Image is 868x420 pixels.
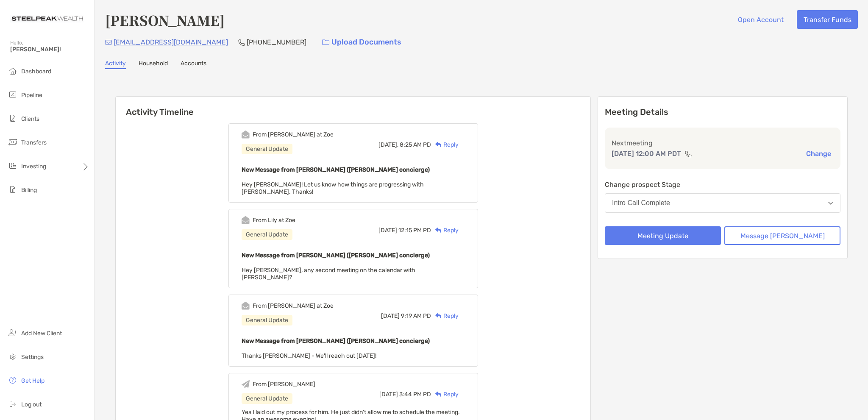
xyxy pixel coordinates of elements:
b: New Message from [PERSON_NAME] ([PERSON_NAME] concierge) [242,252,430,259]
span: Settings [21,353,44,361]
img: Event icon [242,131,250,139]
b: New Message from [PERSON_NAME] ([PERSON_NAME] concierge) [242,166,430,173]
button: Change [804,149,834,158]
div: Reply [431,312,459,320]
span: [DATE] [378,227,397,234]
img: billing icon [8,184,18,195]
div: General Update [242,229,292,240]
span: [DATE], [378,141,398,148]
div: General Update [242,144,292,154]
img: logout icon [8,399,18,409]
p: [PHONE_NUMBER] [247,37,306,47]
p: [DATE] 12:00 AM PDT [612,148,681,159]
span: Billing [21,186,37,194]
img: Reply icon [435,228,442,233]
p: Meeting Details [605,107,840,117]
div: General Update [242,393,292,404]
span: [DATE] [379,391,398,398]
div: From Lily at Zoe [253,217,295,224]
img: clients icon [8,113,18,123]
span: Get Help [21,377,45,384]
img: transfers icon [8,137,18,147]
img: dashboard icon [8,66,18,76]
p: Change prospect Stage [605,179,840,190]
img: communication type [684,150,692,157]
span: Pipeline [21,92,42,99]
span: Hey [PERSON_NAME]! Let us know how things are progressing with [PERSON_NAME]. Thanks! [242,181,424,195]
button: Intro Call Complete [605,193,840,213]
img: settings icon [8,351,18,362]
span: [PERSON_NAME]! [10,46,89,53]
img: Reply icon [435,142,442,147]
h6: Activity Timeline [116,97,590,117]
span: Hey [PERSON_NAME], any second meeting on the calendar with [PERSON_NAME]? [242,267,415,281]
span: Transfers [21,139,47,146]
img: Open dropdown arrow [828,202,833,205]
span: 8:25 AM PD [400,141,431,148]
div: From [PERSON_NAME] [253,381,315,388]
button: Meeting Update [605,226,721,245]
img: Email Icon [105,40,112,45]
img: Phone Icon [238,39,245,46]
img: get-help icon [8,375,18,385]
img: Zoe Logo [10,3,84,34]
div: General Update [242,315,292,325]
img: Event icon [242,302,250,310]
span: Dashboard [21,68,51,75]
span: [DATE] [381,312,400,320]
a: Household [139,60,168,69]
img: Reply icon [435,392,442,397]
img: Event icon [242,216,250,224]
span: Add New Client [21,330,62,337]
span: 9:19 AM PD [401,312,431,320]
button: Message [PERSON_NAME] [724,226,840,245]
button: Open Account [731,10,790,29]
span: 3:44 PM PD [399,391,431,398]
div: Reply [431,390,459,399]
p: [EMAIL_ADDRESS][DOMAIN_NAME] [114,37,228,47]
div: Reply [431,226,459,235]
img: button icon [322,39,329,45]
a: Accounts [181,60,206,69]
div: Intro Call Complete [612,199,670,207]
img: pipeline icon [8,89,18,100]
span: Clients [21,115,39,122]
img: Event icon [242,380,250,388]
span: 12:15 PM PD [398,227,431,234]
img: investing icon [8,161,18,171]
div: Reply [431,140,459,149]
img: add_new_client icon [8,328,18,338]
span: Investing [21,163,46,170]
button: Transfer Funds [797,10,858,29]
p: Next meeting [612,138,834,148]
img: Reply icon [435,313,442,319]
span: Thanks [PERSON_NAME] - We'll reach out [DATE]! [242,352,376,359]
h4: [PERSON_NAME] [105,10,225,30]
span: Log out [21,401,42,408]
a: Upload Documents [317,33,407,51]
div: From [PERSON_NAME] at Zoe [253,131,334,138]
div: From [PERSON_NAME] at Zoe [253,302,334,309]
a: Activity [105,60,126,69]
b: New Message from [PERSON_NAME] ([PERSON_NAME] concierge) [242,337,430,345]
